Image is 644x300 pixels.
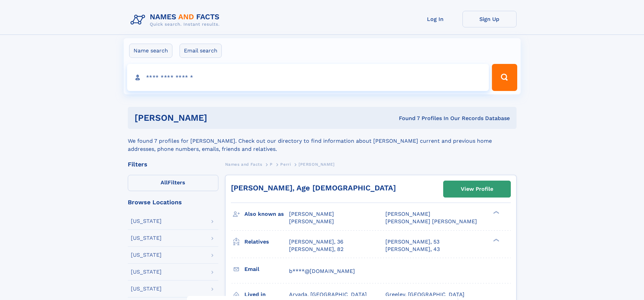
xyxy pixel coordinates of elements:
span: All [161,179,168,186]
span: Arvada, [GEOGRAPHIC_DATA] [289,291,367,298]
div: Filters [128,161,218,167]
button: Search Button [492,64,517,91]
div: [US_STATE] [131,235,162,241]
div: [US_STATE] [131,218,162,224]
div: Browse Locations [128,199,218,205]
a: [PERSON_NAME], 53 [385,238,439,246]
img: Logo Names and Facts [128,11,225,29]
div: [US_STATE] [131,269,162,275]
span: [PERSON_NAME] [299,162,335,167]
div: Found 7 Profiles In Our Records Database [303,115,510,122]
span: Perri [280,162,291,167]
span: [PERSON_NAME] [385,211,430,217]
a: Sign Up [462,11,517,27]
div: We found 7 profiles for [PERSON_NAME]. Check out our directory to find information about [PERSON_... [128,129,517,153]
div: [US_STATE] [131,286,162,292]
div: View Profile [461,181,493,197]
a: [PERSON_NAME], 82 [289,246,343,253]
h3: Relatives [244,236,289,248]
span: P [270,162,273,167]
a: [PERSON_NAME], Age [DEMOGRAPHIC_DATA] [231,184,396,192]
label: Name search [129,44,172,58]
a: Names and Facts [225,160,262,168]
label: Email search [180,44,222,58]
span: [PERSON_NAME] [289,211,334,217]
div: ❯ [492,238,500,242]
span: [PERSON_NAME] [PERSON_NAME] [385,218,477,225]
input: search input [127,64,489,91]
a: P [270,160,273,168]
span: Greeley, [GEOGRAPHIC_DATA] [385,291,464,298]
label: Filters [128,175,218,191]
a: Perri [280,160,291,168]
div: ❯ [492,210,500,215]
span: [PERSON_NAME] [289,218,334,225]
div: [US_STATE] [131,252,162,258]
h3: Also known as [244,208,289,220]
a: [PERSON_NAME], 36 [289,238,343,246]
h3: Email [244,263,289,275]
h1: [PERSON_NAME] [135,114,303,122]
a: Log In [408,11,462,27]
a: View Profile [444,181,510,197]
a: [PERSON_NAME], 43 [385,246,440,253]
